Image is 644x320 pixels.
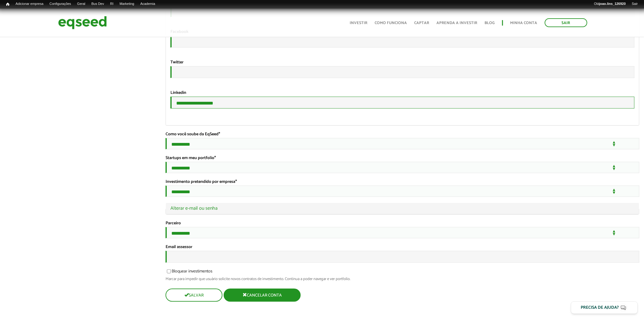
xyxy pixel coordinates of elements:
a: Configurações [47,2,74,6]
div: Marcar para impedir que usuário solicite novos contratos de investimento. Continua a poder navega... [166,277,639,281]
a: Aprenda a investir [437,21,478,25]
a: Blog [485,21,495,25]
label: Linkedin [170,91,186,95]
a: Adicionar empresa [12,2,47,6]
button: Cancelar conta [224,289,301,302]
label: Startups em meu portfolio [166,156,216,160]
a: RI [107,2,117,6]
label: Twitter [170,60,184,65]
label: Email assessor [166,245,192,249]
a: Minha conta [510,21,537,25]
span: Início [6,2,9,6]
span: Este campo é obrigatório. [219,131,220,138]
label: Investimento pretendido por empresa [166,180,237,184]
button: Salvar [166,289,222,302]
a: Olájoao.lins_126920 [591,2,629,6]
a: Início [3,2,12,7]
label: Bloquear investimentos [166,269,212,276]
a: Academia [137,2,158,6]
a: Sair [545,18,587,27]
a: Captar [415,21,429,25]
span: Este campo é obrigatório. [214,155,216,162]
img: EqSeed [58,15,107,31]
a: Investir [350,21,368,25]
a: Marketing [117,2,137,6]
a: Bus Dev [88,2,107,6]
input: Bloquear investimentos [163,269,174,273]
a: Geral [74,2,88,6]
strong: joao.lins_126920 [599,2,626,5]
a: Como funciona [375,21,407,25]
a: Alterar e-mail ou senha [170,206,635,211]
a: Sair [629,2,641,6]
label: Parceiro [166,221,181,226]
label: Como você soube da EqSeed [166,132,220,137]
span: Este campo é obrigatório. [235,178,237,185]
